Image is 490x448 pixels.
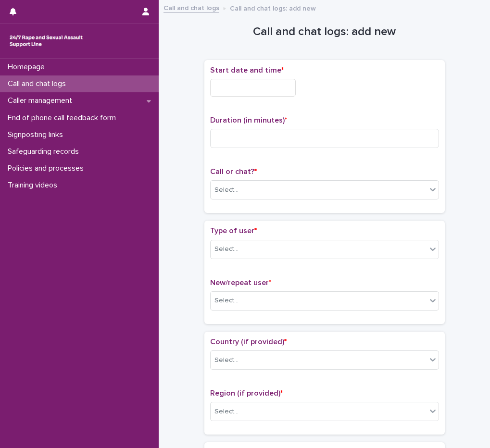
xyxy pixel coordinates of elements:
p: Safeguarding records [4,147,87,156]
span: Call or chat? [210,168,257,175]
div: Select... [214,185,239,195]
a: Call and chat logs [163,2,219,13]
p: End of phone call feedback form [4,113,124,123]
p: Policies and processes [4,164,91,173]
div: Select... [214,244,239,254]
span: Duration (in minutes) [210,116,287,124]
p: Caller management [4,96,80,105]
p: Training videos [4,181,65,190]
img: rhQMoQhaT3yELyF149Cw [8,31,85,50]
span: New/repeat user [210,279,271,286]
p: Call and chat logs: add new [230,2,316,13]
span: Type of user [210,227,257,235]
p: Signposting links [4,130,71,139]
span: Country (if provided) [210,338,287,346]
div: Select... [214,355,239,365]
div: Select... [214,407,239,417]
span: Region (if provided) [210,389,283,397]
span: Start date and time [210,66,284,74]
p: Call and chat logs [4,79,74,88]
h1: Call and chat logs: add new [204,25,445,39]
p: Homepage [4,62,52,72]
div: Select... [214,296,239,306]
